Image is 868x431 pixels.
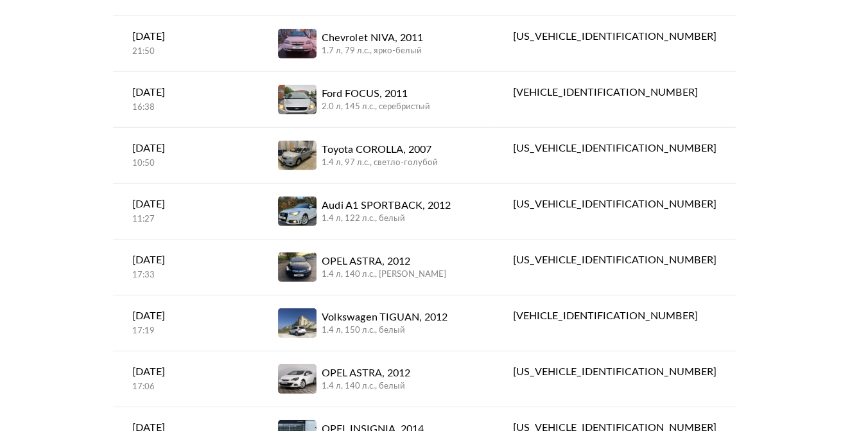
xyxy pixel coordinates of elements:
div: Toyota COROLLA, 2007 [322,142,438,157]
div: OPEL ASTRA, 2012 [322,254,446,269]
a: [DATE]17:33 [113,240,259,294]
a: [DATE]10:50 [113,128,259,182]
div: [DATE] [132,141,239,156]
a: Ford FOCUS, 20112.0 л, 145 л.c., серебристый [259,72,494,127]
div: [US_VEHICLE_IDENTIFICATION_NUMBER] [513,364,716,380]
a: [DATE]16:38 [113,72,259,127]
div: [DATE] [132,29,239,44]
a: [DATE]17:19 [113,295,259,350]
a: [US_VEHICLE_IDENTIFICATION_NUMBER] [494,16,736,57]
div: [US_VEHICLE_IDENTIFICATION_NUMBER] [513,252,716,268]
a: [US_VEHICLE_IDENTIFICATION_NUMBER] [494,128,736,169]
div: Audi A1 SPORTBACK, 2012 [322,198,451,213]
div: 16:38 [132,102,239,114]
div: [VEHICLE_IDENTIFICATION_NUMBER] [513,85,716,100]
div: [DATE] [132,364,239,380]
div: 1.4 л, 140 л.c., [PERSON_NAME] [322,269,446,281]
a: [US_VEHICLE_IDENTIFICATION_NUMBER] [494,184,736,225]
div: 10:50 [132,158,239,170]
div: 21:50 [132,46,239,58]
a: Volkswagen TIGUAN, 20121.4 л, 150 л.c., белый [259,295,494,351]
a: [US_VEHICLE_IDENTIFICATION_NUMBER] [494,351,736,392]
a: [VEHICLE_IDENTIFICATION_NUMBER] [494,295,736,337]
div: 17:06 [132,382,239,393]
a: [VEHICLE_IDENTIFICATION_NUMBER] [494,72,736,113]
a: [US_VEHICLE_IDENTIFICATION_NUMBER] [494,240,736,281]
div: [US_VEHICLE_IDENTIFICATION_NUMBER] [513,197,716,212]
div: 11:27 [132,214,239,225]
div: [DATE] [132,252,239,268]
a: OPEL ASTRA, 20121.4 л, 140 л.c., [PERSON_NAME] [259,240,494,295]
div: 1.4 л, 97 л.c., светло-голубой [322,157,438,169]
div: [DATE] [132,85,239,100]
div: 17:33 [132,270,239,281]
div: [DATE] [132,197,239,212]
div: [VEHICLE_IDENTIFICATION_NUMBER] [513,308,716,324]
a: Toyota COROLLA, 20071.4 л, 97 л.c., светло-голубой [259,128,494,183]
div: 1.4 л, 122 л.c., белый [322,213,451,225]
div: 1.4 л, 140 л.c., белый [322,381,410,392]
div: [DATE] [132,308,239,324]
div: 2.0 л, 145 л.c., серебристый [322,101,430,113]
div: 1.4 л, 150 л.c., белый [322,325,447,337]
div: 1.7 л, 79 л.c., ярко-белый [322,46,423,57]
div: [US_VEHICLE_IDENTIFICATION_NUMBER] [513,29,716,44]
div: [US_VEHICLE_IDENTIFICATION_NUMBER] [513,141,716,156]
a: [DATE]21:50 [113,16,259,71]
a: OPEL ASTRA, 20121.4 л, 140 л.c., белый [259,351,494,407]
a: Audi A1 SPORTBACK, 20121.4 л, 122 л.c., белый [259,184,494,239]
div: OPEL ASTRA, 2012 [322,365,410,381]
a: Chevrolet NIVA, 20111.7 л, 79 л.c., ярко-белый [259,16,494,71]
div: 17:19 [132,326,239,337]
div: Ford FOCUS, 2011 [322,86,430,101]
a: [DATE]17:06 [113,351,259,406]
div: Volkswagen TIGUAN, 2012 [322,310,447,325]
div: Chevrolet NIVA, 2011 [322,30,423,46]
a: [DATE]11:27 [113,184,259,238]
